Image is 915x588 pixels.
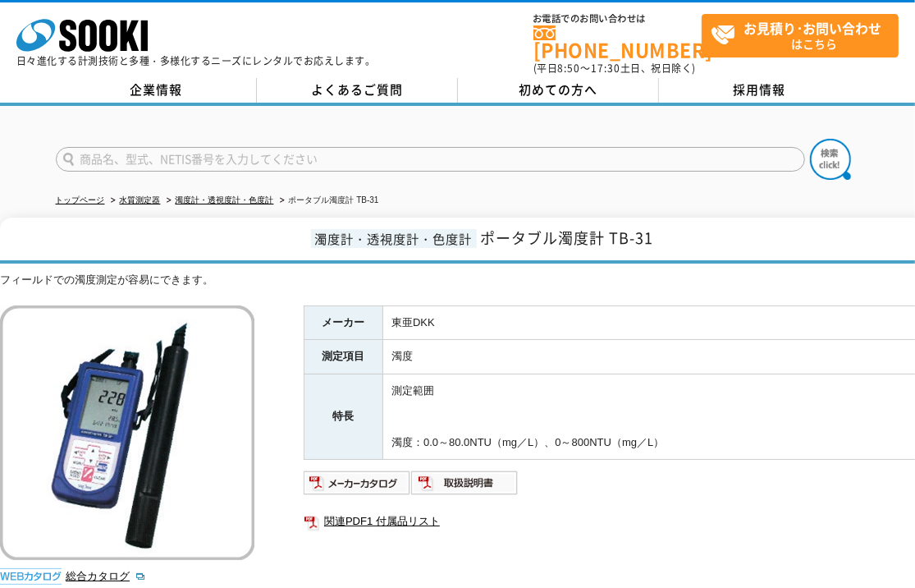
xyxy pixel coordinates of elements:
a: お見積り･お問い合わせはこちら [702,14,899,57]
th: 特長 [304,374,383,460]
span: 初めての方へ [519,80,597,99]
span: (平日 ～ 土日、祝日除く) [533,61,696,76]
a: 取扱説明書 [411,481,519,494]
th: 測定項目 [304,340,383,374]
img: メーカーカタログ [304,470,411,496]
span: お電話でのお問い合わせは [533,14,702,24]
input: 商品名、型式、NETIS番号を入力してください [56,147,805,172]
a: メーカーカタログ [304,481,411,494]
span: はこちら [711,15,898,56]
strong: お見積り･お問い合わせ [744,18,882,38]
li: ポータブル濁度計 TB-31 [277,192,379,209]
a: トップページ [56,195,105,204]
img: btn_search.png [810,139,851,180]
a: 総合カタログ [66,570,146,582]
th: メーカー [304,305,383,340]
span: 17:30 [591,61,620,76]
span: ポータブル濁度計 TB-31 [481,227,654,249]
a: [PHONE_NUMBER] [533,25,702,59]
a: 水質測定器 [120,195,161,204]
span: 濁度計・透視度計・色度計 [311,229,477,248]
span: 8:50 [558,61,581,76]
a: 初めての方へ [458,78,659,103]
p: 日々進化する計測技術と多種・多様化するニーズにレンタルでお応えします。 [16,56,376,66]
a: よくあるご質問 [257,78,458,103]
a: 企業情報 [56,78,257,103]
a: 採用情報 [659,78,860,103]
a: 濁度計・透視度計・色度計 [176,195,274,204]
img: 取扱説明書 [411,470,519,496]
